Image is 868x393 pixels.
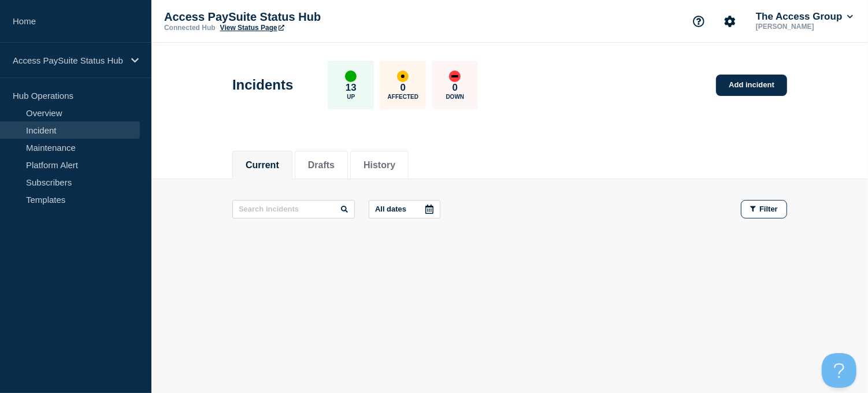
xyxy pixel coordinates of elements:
[232,77,293,93] h1: Incidents
[400,82,406,94] p: 0
[164,24,216,32] p: Connected Hub
[759,205,778,213] span: Filter
[246,160,279,170] button: Current
[449,71,461,82] div: down
[718,9,742,34] button: Account settings
[369,200,440,218] button: All dates
[822,353,856,388] iframe: Help Scout Beacon - Open
[347,94,355,100] p: Up
[388,94,418,100] p: Affected
[397,71,409,82] div: affected
[452,82,458,94] p: 0
[308,160,335,170] button: Drafts
[164,10,395,24] p: Access PaySuite Status Hub
[754,23,855,31] p: [PERSON_NAME]
[363,160,395,170] button: History
[13,55,124,65] p: Access PaySuite Status Hub
[446,94,465,100] p: Down
[716,75,787,96] a: Add incident
[754,11,855,23] button: The Access Group
[346,82,357,94] p: 13
[741,200,787,218] button: Filter
[232,200,355,218] input: Search incidents
[687,9,711,34] button: Support
[220,24,284,32] a: View Status Page
[345,71,357,82] div: up
[375,205,406,213] p: All dates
